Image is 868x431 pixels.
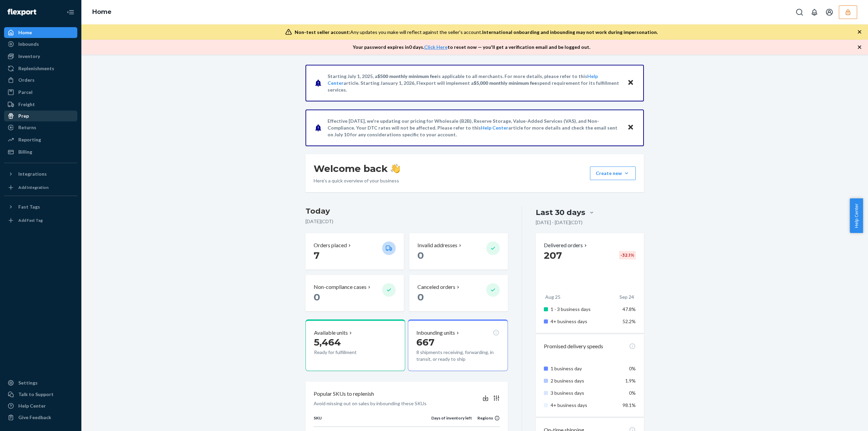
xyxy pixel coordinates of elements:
[623,306,636,312] span: 47.8%
[823,5,836,19] button: Open account menu
[424,44,448,50] a: Click Here
[18,113,29,119] div: Prep
[18,184,48,190] div: Add Integration
[4,75,77,85] a: Orders
[305,233,404,270] button: Orders placed 7
[18,203,40,210] div: Fast Tags
[314,177,400,184] p: Here’s a quick overview of your business
[474,80,537,86] span: $5,000 monthly minimum fee
[4,389,77,400] button: Talk to Support
[7,9,36,16] img: Flexport logo
[409,275,508,311] button: Canceled orders 0
[623,318,636,324] span: 52.2%
[4,146,77,157] a: Billing
[18,124,36,131] div: Returns
[551,318,617,325] p: 4+ business days
[625,378,636,384] span: 1.9%
[4,400,77,411] a: Help Center
[314,283,367,291] p: Non-compliance cases
[626,78,635,88] button: Close
[391,164,400,173] img: hand-wave emoji
[87,2,117,22] ol: breadcrumbs
[544,342,603,350] p: Promised delivery speeds
[551,377,617,384] p: 2 business days
[305,218,508,225] p: [DATE] ( CDT )
[629,366,636,371] span: 0%
[416,336,434,348] span: 667
[619,294,634,300] p: Sep 24
[18,65,54,72] div: Replenishments
[18,379,38,386] div: Settings
[64,5,77,19] button: Close Navigation
[377,73,437,79] span: $500 monthly minimum fee
[295,29,658,36] div: Any updates you make will reflect against the seller's account.
[793,5,806,19] button: Open Search Box
[328,118,621,138] p: Effective [DATE], we're updating our pricing for Wholesale (B2B), Reserve Storage, Value-Added Se...
[4,51,77,62] a: Inventory
[18,171,47,177] div: Integrations
[18,136,41,143] div: Reporting
[4,111,77,121] a: Prep
[472,415,500,421] div: Regions
[626,123,635,133] button: Close
[353,44,590,51] p: Your password expires in 0 days . to reset now — you'll get a verification email and be logged out.
[314,250,319,261] span: 7
[305,206,508,217] h3: Today
[18,101,35,108] div: Freight
[18,391,54,398] div: Talk to Support
[314,291,320,303] span: 0
[4,134,77,145] a: Reporting
[481,125,508,131] a: Help Center
[4,201,77,212] button: Fast Tags
[551,365,617,372] p: 1 business day
[808,5,821,19] button: Open notifications
[18,89,33,96] div: Parcel
[417,250,424,261] span: 0
[551,402,617,409] p: 4+ business days
[590,166,636,180] button: Create new
[409,233,508,270] button: Invalid addresses 0
[92,8,112,16] a: Home
[4,182,77,193] a: Add Integration
[314,336,341,348] span: 5,464
[314,390,374,398] p: Popular SKUs to replenish
[417,283,455,291] p: Canceled orders
[18,41,39,47] div: Inbounds
[4,215,77,226] a: Add Fast Tag
[417,241,457,249] p: Invalid addresses
[18,403,46,409] div: Help Center
[408,319,508,371] button: Inbounding units6678 shipments receiving, forwarding, in transit, or ready to ship
[4,99,77,110] a: Freight
[629,390,636,396] span: 0%
[4,169,77,179] button: Integrations
[314,349,377,356] p: Ready for fulfillment
[18,217,43,223] div: Add Fast Tag
[536,207,585,218] div: Last 30 days
[18,77,35,83] div: Orders
[850,198,863,233] button: Help Center
[544,250,562,261] span: 207
[328,73,621,93] p: Starting July 1, 2025, a is applicable to all merchants. For more details, please refer to this a...
[314,329,348,337] p: Available units
[18,53,40,60] div: Inventory
[305,275,404,311] button: Non-compliance cases 0
[545,294,560,300] p: Aug 25
[416,349,499,363] p: 8 shipments receiving, forwarding, in transit, or ready to ship
[416,329,455,337] p: Inbounding units
[623,402,636,408] span: 98.1%
[619,251,636,259] div: -32.1 %
[551,390,617,396] p: 3 business days
[4,39,77,50] a: Inbounds
[314,400,427,407] p: Avoid missing out on sales by inbounding these SKUs
[4,377,77,388] a: Settings
[431,415,472,427] th: Days of inventory left
[544,241,588,249] button: Delivered orders
[314,241,347,249] p: Orders placed
[4,27,77,38] a: Home
[482,29,658,35] span: International onboarding and inbounding may not work during impersonation.
[4,122,77,133] a: Returns
[417,291,424,303] span: 0
[4,63,77,74] a: Replenishments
